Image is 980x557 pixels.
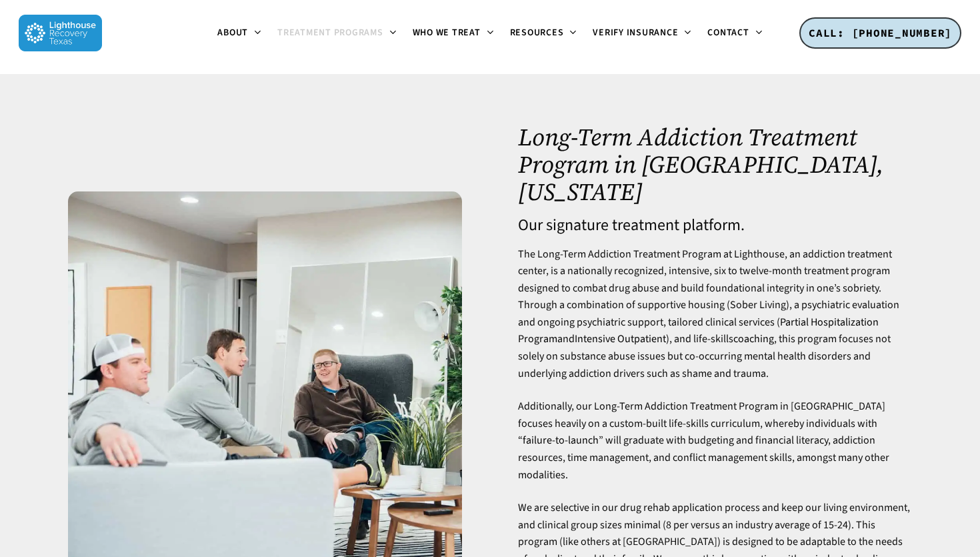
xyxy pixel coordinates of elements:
a: CALL: [PHONE_NUMBER] [799,17,961,49]
a: Treatment Programs [269,28,405,39]
a: coaching [733,332,774,346]
span: Treatment Programs [277,26,383,39]
h4: Our signature treatment platform. [518,217,911,234]
p: Additionally, our Long-Term Addiction Treatment Program in [GEOGRAPHIC_DATA] focuses heavily on a... [518,398,911,500]
a: Contact [699,28,770,39]
p: The Long-Term Addiction Treatment Program at Lighthouse, an addiction treatment center, is a nati... [518,246,911,399]
a: Intensive Outpatient [575,332,666,346]
a: Verify Insurance [585,28,699,39]
span: Resources [510,26,564,39]
a: Who We Treat [405,28,502,39]
span: Contact [707,26,749,39]
a: About [209,28,269,39]
span: About [217,26,248,39]
a: failure-to-launch [523,433,599,448]
span: CALL: [PHONE_NUMBER] [809,26,952,39]
img: Lighthouse Recovery Texas [19,15,102,51]
h1: Long-Term Addiction Treatment Program in [GEOGRAPHIC_DATA], [US_STATE] [518,123,911,205]
span: Who We Treat [413,26,481,39]
span: Verify Insurance [593,26,678,39]
a: Resources [502,28,585,39]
